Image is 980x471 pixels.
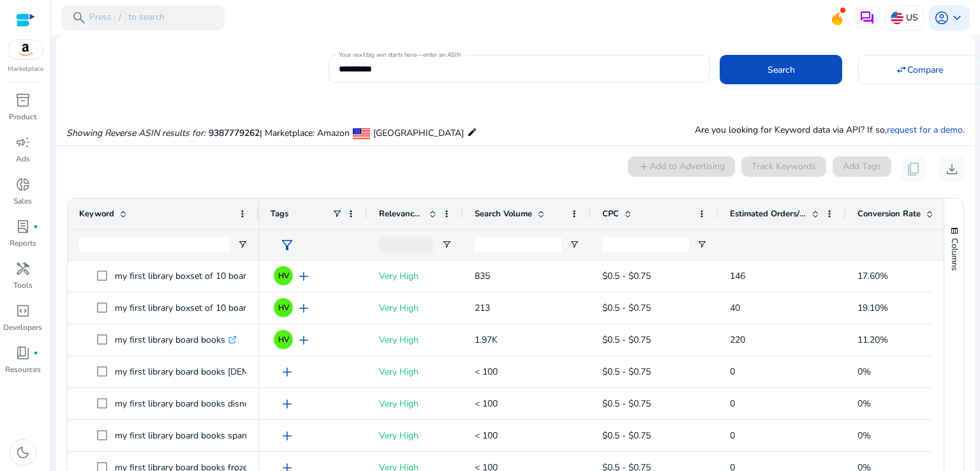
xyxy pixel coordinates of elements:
[237,239,248,250] button: Open Filter Menu
[278,272,289,280] span: HV
[697,239,707,250] button: Open Filter Menu
[278,304,289,311] span: HV
[71,10,87,26] span: search
[467,124,477,140] mat-icon: edit
[5,364,41,375] p: Resources
[209,127,260,139] span: 9387779262
[475,366,498,378] span: < 100
[730,334,745,346] span: 220
[442,239,452,250] button: Open Filter Menu
[373,127,464,139] span: [GEOGRAPHIC_DATA]
[939,156,965,182] button: download
[115,327,237,353] p: my first library board books
[730,398,735,410] span: 0
[768,63,795,77] span: Search
[115,359,338,385] p: my first library board books [DEMOGRAPHIC_DATA]
[15,135,31,150] span: campaign
[339,50,461,59] mat-label: Your next big win starts here—enter an ASIN
[115,295,263,321] p: my first library boxset of 10 board
[260,127,350,139] span: | Marketplace: Amazon
[15,445,31,460] span: dark_mode
[8,40,43,59] img: amazon.svg
[730,208,806,220] span: Estimated Orders/Month
[475,302,490,314] span: 213
[115,391,265,417] p: my first library board books disney
[475,398,498,410] span: < 100
[602,398,651,410] span: $0.5 - $0.75
[857,334,888,346] span: 11.20%
[9,111,36,123] p: Product
[887,124,963,136] a: request for a demo
[602,237,689,252] input: CPC Filter Input
[79,237,230,252] input: Keyword Filter Input
[730,430,735,442] span: 0
[720,55,842,84] button: Search
[115,422,270,449] p: my first library board books spanish
[279,428,295,444] span: add
[891,11,903,24] img: us.svg
[602,366,651,378] span: $0.5 - $0.75
[79,208,114,220] span: Keyword
[379,359,452,385] p: Very High
[934,10,949,26] span: account_circle
[379,263,452,289] p: Very High
[475,208,532,220] span: Search Volume
[114,11,126,25] span: /
[8,64,43,74] p: Marketplace
[296,301,311,316] span: add
[296,333,311,348] span: add
[857,430,871,442] span: 0%
[857,366,871,378] span: 0%
[730,366,735,378] span: 0
[857,208,921,220] span: Conversion Rate
[475,334,498,346] span: 1.97K
[33,224,38,229] span: fiber_manual_record
[944,161,960,177] span: download
[857,270,888,282] span: 17.60%
[602,208,619,220] span: CPC
[296,269,311,284] span: add
[569,239,579,250] button: Open Filter Menu
[857,302,888,314] span: 19.10%
[278,336,289,343] span: HV
[3,322,42,333] p: Developers
[379,295,452,321] p: Very High
[730,302,740,314] span: 40
[475,270,490,282] span: 835
[949,238,960,271] span: Columns
[13,195,32,207] p: Sales
[379,327,452,353] p: Very High
[695,123,965,137] p: Are you looking for Keyword data via API? If so, .
[115,263,290,289] p: my first library boxset of 10 board books
[271,208,288,220] span: Tags
[279,364,295,380] span: add
[857,398,871,410] span: 0%
[602,334,651,346] span: $0.5 - $0.75
[949,10,965,26] span: keyboard_arrow_down
[15,303,31,318] span: code_blocks
[279,396,295,412] span: add
[475,430,498,442] span: < 100
[602,270,651,282] span: $0.5 - $0.75
[16,153,30,165] p: Ads
[15,261,31,276] span: handyman
[475,237,561,252] input: Search Volume Filter Input
[279,237,295,253] span: filter_alt
[66,127,205,139] i: Showing Reverse ASIN results for:
[10,237,36,249] p: Reports
[13,280,33,291] p: Tools
[379,208,424,220] span: Relevance Score
[89,11,165,25] p: Press to search
[906,6,918,29] p: US
[379,391,452,417] p: Very High
[896,64,907,75] mat-icon: swap_horiz
[602,430,651,442] span: $0.5 - $0.75
[15,219,31,234] span: lab_profile
[33,350,38,355] span: fiber_manual_record
[602,302,651,314] span: $0.5 - $0.75
[907,63,943,77] span: Compare
[730,270,745,282] span: 146
[379,422,452,449] p: Very High
[15,345,31,361] span: book_4
[15,93,31,108] span: inventory_2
